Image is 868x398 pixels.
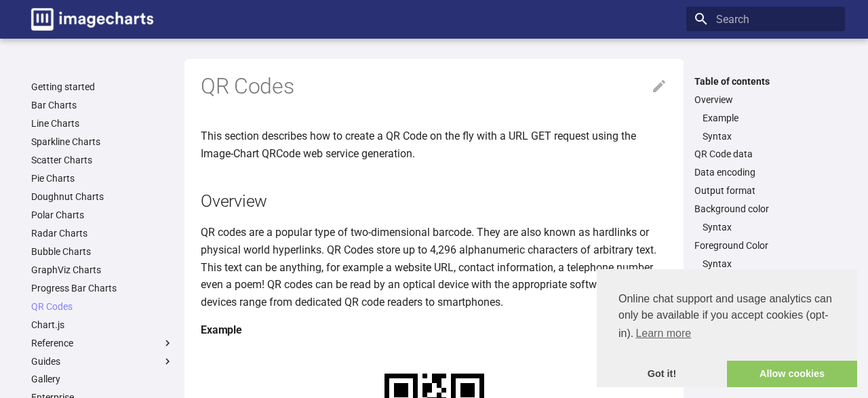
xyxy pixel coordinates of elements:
[31,264,174,276] a: GraphViz Charts
[727,361,857,388] a: allow cookies
[694,166,837,178] a: Data encoding
[703,258,837,270] a: Syntax
[694,239,837,252] a: Foreground Color
[31,337,174,349] label: Reference
[31,355,174,367] label: Guides
[31,373,174,385] a: Gallery
[26,3,159,36] a: Image-Charts documentation
[694,203,837,215] a: Background color
[694,112,837,142] nav: Overview
[694,258,837,270] nav: Foreground Color
[633,323,693,344] a: learn more about cookies
[31,154,174,166] a: Scatter Charts
[694,148,837,160] a: QR Code data
[31,172,174,184] a: Pie Charts
[686,75,845,289] nav: Table of contents
[694,184,837,197] a: Output format
[31,300,174,313] a: QR Codes
[597,361,727,388] a: dismiss cookie message
[31,99,174,111] a: Bar Charts
[686,7,845,31] input: Search
[694,221,837,233] nav: Background color
[201,321,667,339] h4: Example
[201,73,667,101] h1: QR Codes
[201,224,667,311] p: QR codes are a popular type of two-dimensional barcode. They are also known as hardlinks or physi...
[703,112,837,124] a: Example
[694,94,837,106] a: Overview
[686,75,845,87] label: Table of contents
[31,227,174,239] a: Radar Charts
[201,127,667,162] p: This section describes how to create a QR Code on the fly with a URL GET request using the Image-...
[31,191,174,203] a: Doughnut Charts
[31,209,174,221] a: Polar Charts
[31,117,174,130] a: Line Charts
[31,8,153,31] img: logo
[31,319,174,331] a: Chart.js
[31,282,174,294] a: Progress Bar Charts
[31,136,174,148] a: Sparkline Charts
[618,291,835,344] span: Online chat support and usage analytics can only be available if you accept cookies (opt-in).
[597,269,857,387] div: cookieconsent
[703,221,837,233] a: Syntax
[31,81,174,93] a: Getting started
[31,245,174,258] a: Bubble Charts
[201,189,667,213] h2: Overview
[703,130,837,142] a: Syntax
